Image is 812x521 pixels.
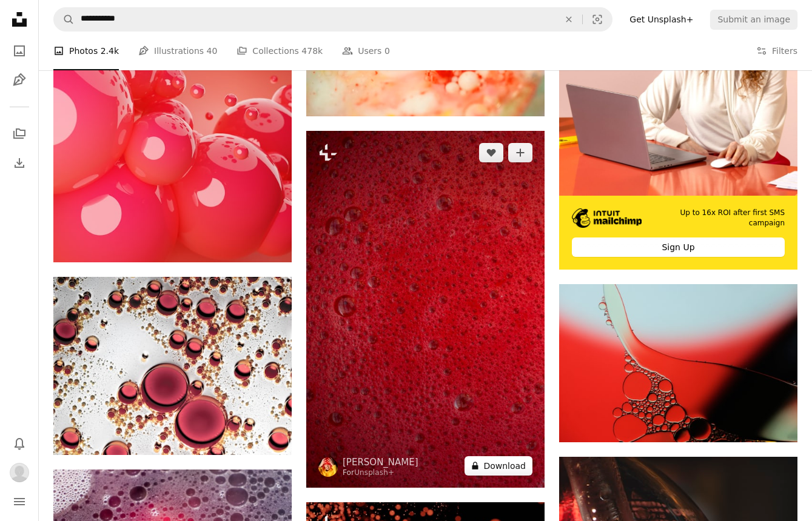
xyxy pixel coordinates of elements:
a: red and white light digital wallpaper [559,357,797,368]
button: Search Unsplash [54,8,75,31]
a: Get Unsplash+ [622,10,700,29]
a: a close up of a red substance with drops of water [306,304,545,314]
button: Visual search [583,8,612,31]
div: Sign Up [572,237,785,257]
a: Download History [7,151,32,175]
a: [PERSON_NAME] [343,456,418,468]
button: Submit an image [710,10,797,29]
div: For [343,468,418,478]
button: Menu [7,489,32,514]
a: Collections 478k [237,32,323,70]
a: Home — Unsplash [7,7,32,34]
a: Photos [7,39,32,63]
button: Add to Collection [508,143,532,162]
span: 0 [384,44,390,58]
a: Illustrations [7,68,32,92]
a: a bunch of red balls floating in the air [53,104,292,115]
img: file-1690386555781-336d1949dad1image [572,208,642,228]
button: Profile [7,460,32,485]
button: Download [465,456,532,476]
span: Up to 16x ROI after first SMS campaign [659,208,785,228]
button: Filters [756,32,797,70]
a: red round plastic on gray surface [53,360,292,371]
button: Clear [555,8,582,31]
a: Illustrations 40 [138,32,217,70]
a: Collections [7,122,32,146]
img: red round plastic on gray surface [53,277,292,456]
span: 478k [301,44,323,58]
button: Like [479,143,503,162]
img: a close up of a red substance with drops of water [306,131,545,488]
img: Go to Margaret Jaszowska's profile [318,457,338,477]
span: 40 [207,44,218,58]
a: Users 0 [342,32,390,70]
form: Find visuals sitewide [53,7,612,32]
button: Notifications [7,431,32,456]
img: Avatar of user Leslie Custer [10,463,29,482]
a: Unsplash+ [354,468,394,477]
img: red and white light digital wallpaper [559,284,797,442]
